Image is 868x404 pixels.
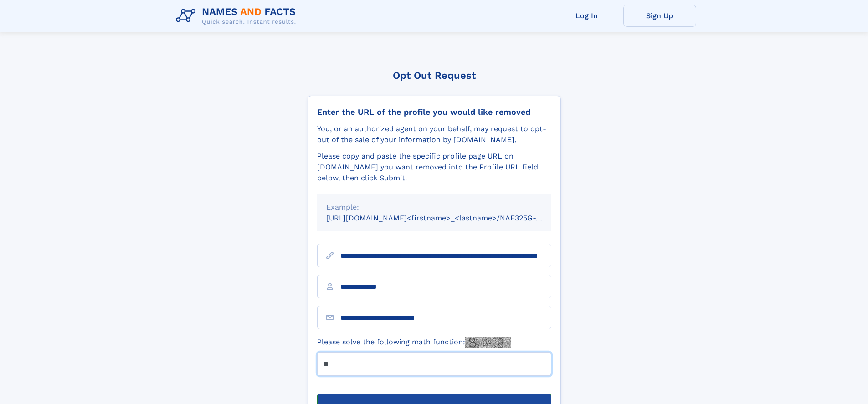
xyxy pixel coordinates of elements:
[317,151,551,184] div: Please copy and paste the specific profile page URL on [DOMAIN_NAME] you want removed into the Pr...
[326,214,569,222] small: [URL][DOMAIN_NAME]<firstname>_<lastname>/NAF325G-xxxxxxxx
[317,123,551,145] div: You, or an authorized agent on your behalf, may request to opt-out of the sale of your informatio...
[550,5,623,27] a: Log In
[623,5,696,27] a: Sign Up
[317,107,551,117] div: Enter the URL of the profile you would like removed
[308,70,561,81] div: Opt Out Request
[172,4,303,28] img: Logo Names and Facts
[317,337,511,348] label: Please solve the following math function:
[326,202,542,213] div: Example:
